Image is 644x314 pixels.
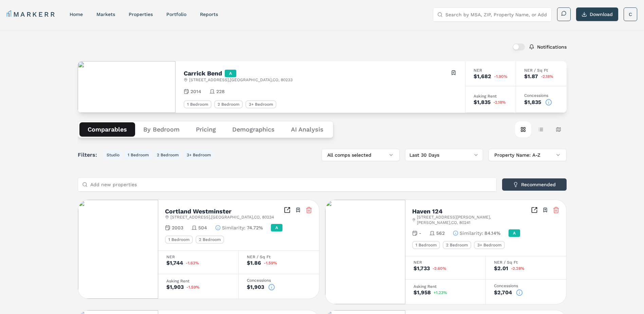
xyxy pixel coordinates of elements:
[247,284,264,290] div: $1,903
[172,224,183,231] span: 2003
[413,290,431,295] div: $1,958
[196,235,224,244] div: 2 Bedroom
[537,45,567,49] label: Notifications
[433,266,446,271] span: -2.60%
[502,178,567,191] button: Recommended
[215,224,263,231] button: Similarity:74.72%
[78,151,101,159] span: Filters:
[453,230,500,237] button: Similarity:84.14%
[222,224,245,231] span: Similarity :
[509,229,520,237] div: A
[443,241,471,249] div: 2 Bedroom
[190,88,201,95] span: 2014
[198,224,207,231] span: 504
[494,290,512,295] div: $2,704
[624,7,637,21] button: C
[104,151,122,159] button: Studio
[474,241,505,249] div: 3+ Bedroom
[531,207,538,213] a: Inspect Comparables
[166,12,186,17] a: Portfolio
[247,255,311,259] div: NER / Sq Ft
[186,261,199,265] span: -1.63%
[224,122,283,137] button: Demographics
[166,284,184,290] div: $1,903
[7,10,56,19] a: MARKERR
[413,284,477,289] div: Asking Rent
[135,122,188,137] button: By Bedroom
[489,149,567,161] button: Property Name: A-Z
[493,100,506,104] span: -2.18%
[524,68,558,72] div: NER / Sq Ft
[271,224,282,231] div: A
[189,77,293,83] span: [STREET_ADDRESS] , [GEOGRAPHIC_DATA] , CO , 80233
[445,8,547,21] input: Search by MSA, ZIP, Property Name, or Address
[125,151,151,159] button: 1 Bedroom
[419,230,421,237] span: -
[225,70,236,77] div: A
[184,100,211,108] div: 1 Bedroom
[184,70,222,76] h2: Carrick Bend
[283,122,332,137] button: AI Analysis
[511,266,525,271] span: -2.28%
[494,74,508,78] span: -1.90%
[96,12,115,17] a: markets
[70,12,83,17] a: home
[494,260,558,264] div: NER / Sq Ft
[321,149,400,161] button: All comps selected
[200,12,218,17] a: reports
[474,74,491,79] div: $1,682
[494,266,508,271] div: $2.01
[474,100,491,105] div: $1,835
[412,208,443,214] h2: Haven 124
[474,94,508,98] div: Asking Rent
[413,266,430,271] div: $1,733
[166,260,183,266] div: $1,744
[524,100,541,105] div: $1,835
[284,207,291,213] a: Inspect Comparables
[166,279,230,283] div: Asking Rent
[186,285,200,289] span: -1.59%
[541,74,553,78] span: -2.18%
[460,230,483,237] span: Similarity :
[417,214,531,225] span: [STREET_ADDRESS][PERSON_NAME] , [PERSON_NAME] , CO , 80241
[484,230,500,237] span: 84.14%
[245,100,276,108] div: 3+ Bedroom
[434,291,447,295] span: +1.23%
[576,7,618,21] button: Download
[247,278,311,282] div: Concessions
[129,12,153,17] a: properties
[474,68,508,72] div: NER
[247,260,261,266] div: $1.86
[184,151,214,159] button: 3+ Bedroom
[247,224,263,231] span: 74.72%
[524,74,538,79] div: $1.87
[412,241,440,249] div: 1 Bedroom
[165,235,193,244] div: 1 Bedroom
[170,214,274,220] span: [STREET_ADDRESS] , [GEOGRAPHIC_DATA] , CO , 80234
[494,284,558,288] div: Concessions
[188,122,224,137] button: Pricing
[79,122,135,137] button: Comparables
[629,11,632,18] span: C
[216,88,225,95] span: 228
[90,178,492,191] input: Add new properties
[214,100,243,108] div: 2 Bedroom
[154,151,181,159] button: 2 Bedroom
[413,260,477,264] div: NER
[166,255,230,259] div: NER
[165,208,232,214] h2: Cortland Westminster
[524,93,558,98] div: Concessions
[436,230,445,237] span: 562
[264,261,277,265] span: -1.59%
